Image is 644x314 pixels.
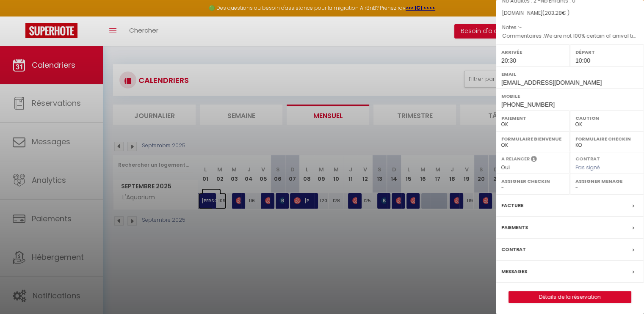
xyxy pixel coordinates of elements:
[575,57,590,64] span: 10:00
[501,201,523,210] label: Facture
[575,48,638,56] label: Départ
[575,164,600,171] span: Pas signé
[575,177,638,185] label: Assigner Menage
[544,9,562,17] span: 203.28
[509,291,631,303] button: Détails de la réservation
[502,9,638,17] div: [DOMAIN_NAME]
[531,155,537,165] i: Sélectionner OUI si vous souhaiter envoyer les séquences de messages post-checkout
[575,155,600,161] label: Contrat
[575,135,638,143] label: Formulaire Checkin
[501,79,602,86] span: [EMAIL_ADDRESS][DOMAIN_NAME]
[575,114,638,122] label: Caution
[501,267,527,276] label: Messages
[501,57,516,64] span: 20:30
[501,155,530,163] label: A relancer
[501,92,638,100] label: Mobile
[519,24,522,31] span: -
[509,292,631,303] a: Détails de la réservation
[501,223,528,232] label: Paiements
[542,9,569,17] span: ( € )
[501,114,564,122] label: Paiement
[501,70,638,78] label: Email
[501,101,555,108] span: [PHONE_NUMBER]
[501,135,564,143] label: Formulaire Bienvenue
[502,23,638,32] p: Notes :
[501,177,564,185] label: Assigner Checkin
[502,32,638,40] p: Commentaires :
[501,48,564,56] label: Arrivée
[501,245,526,254] label: Contrat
